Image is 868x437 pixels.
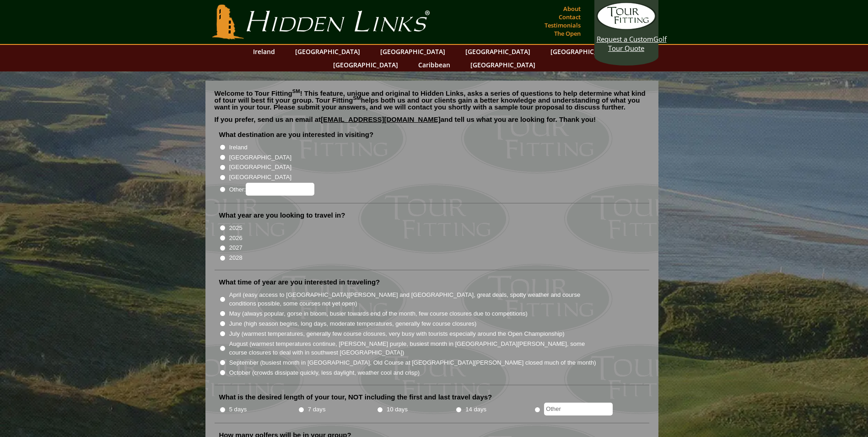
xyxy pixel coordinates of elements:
p: Welcome to Tour Fitting ! This feature, unique and original to Hidden Links, asks a series of que... [215,90,649,110]
sup: SM [353,95,361,101]
label: June (high season begins, long days, moderate temperatures, generally few course closures) [229,319,477,328]
label: 5 days [229,405,247,414]
a: [GEOGRAPHIC_DATA] [466,58,540,71]
a: [GEOGRAPHIC_DATA] [291,45,365,58]
a: About [561,2,583,15]
label: 2028 [229,253,243,262]
a: [GEOGRAPHIC_DATA] [546,45,620,58]
a: Request a CustomGolf Tour Quote [597,2,656,53]
label: Ireland [229,143,248,152]
label: May (always popular, gorse in bloom, busier towards end of the month, few course closures due to ... [229,309,528,318]
label: 2026 [229,234,243,243]
label: What time of year are you interested in traveling? [219,278,380,287]
label: April (easy access to [GEOGRAPHIC_DATA][PERSON_NAME] and [GEOGRAPHIC_DATA], great deals, spotty w... [229,290,597,308]
label: 14 days [465,405,486,414]
a: [EMAIL_ADDRESS][DOMAIN_NAME] [321,115,441,123]
label: 2025 [229,224,243,233]
span: Request a Custom [597,34,653,44]
a: Ireland [248,45,280,58]
label: 7 days [308,405,326,414]
label: [GEOGRAPHIC_DATA] [229,173,291,182]
label: 2027 [229,243,243,252]
p: If you prefer, send us an email at and tell us what you are looking for. Thank you! [215,116,649,130]
a: The Open [552,27,583,40]
label: September (busiest month in [GEOGRAPHIC_DATA], Old Course at [GEOGRAPHIC_DATA][PERSON_NAME] close... [229,358,596,367]
label: August (warmest temperatures continue, [PERSON_NAME] purple, busiest month in [GEOGRAPHIC_DATA][P... [229,339,597,357]
label: [GEOGRAPHIC_DATA] [229,163,291,172]
a: Caribbean [414,58,455,71]
label: 10 days [387,405,408,414]
label: [GEOGRAPHIC_DATA] [229,153,291,162]
label: What destination are you interested in visiting? [219,130,374,139]
input: Other: [246,183,314,196]
a: [GEOGRAPHIC_DATA] [376,45,450,58]
label: October (crowds dissipate quickly, less daylight, weather cool and crisp) [229,368,420,377]
a: Testimonials [542,19,583,32]
sup: SM [292,88,300,94]
input: Other [544,403,613,415]
label: What is the desired length of your tour, NOT including the first and last travel days? [219,393,492,402]
label: What year are you looking to travel in? [219,211,345,220]
label: Other: [229,183,314,196]
a: [GEOGRAPHIC_DATA] [461,45,535,58]
a: [GEOGRAPHIC_DATA] [329,58,403,71]
label: July (warmest temperatures, generally few course closures, very busy with tourists especially aro... [229,329,565,339]
a: Contact [556,11,583,23]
